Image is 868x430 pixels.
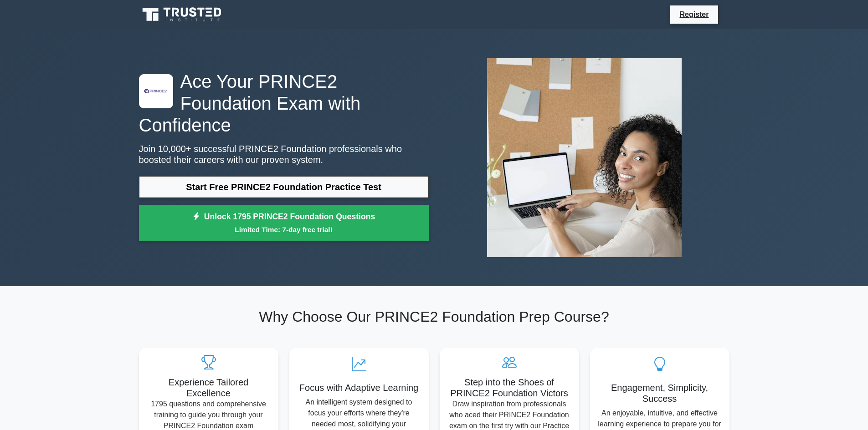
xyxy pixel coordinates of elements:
[139,71,429,136] h1: Ace Your PRINCE2 Foundation Exam with Confidence
[150,224,417,235] small: Limited Time: 7-day free trial!
[597,382,722,404] h5: Engagement, Simplicity, Success
[447,377,572,399] h5: Step into the Shoes of PRINCE2 Foundation Victors
[139,308,729,325] h2: Why Choose Our PRINCE2 Foundation Prep Course?
[674,9,714,20] a: Register
[139,143,429,165] p: Join 10,000+ successful PRINCE2 Foundation professionals who boosted their careers with our prove...
[139,176,429,198] a: Start Free PRINCE2 Foundation Practice Test
[146,377,271,399] h5: Experience Tailored Excellence
[139,205,429,241] a: Unlock 1795 PRINCE2 Foundation QuestionsLimited Time: 7-day free trial!
[297,382,421,393] h5: Focus with Adaptive Learning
